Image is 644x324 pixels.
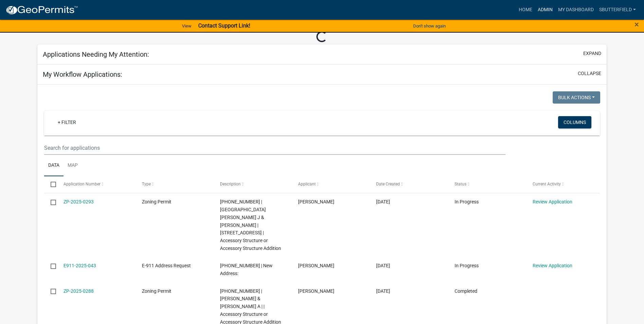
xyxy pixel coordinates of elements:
[142,263,191,268] span: E-911 Address Request
[298,263,334,268] span: Sheila Butterfield
[376,182,400,186] span: Date Created
[376,288,390,294] span: 09/11/2025
[553,91,600,104] button: Bulk Actions
[455,263,479,268] span: In Progress
[142,199,171,204] span: Zoning Permit
[526,176,604,193] datatable-header-cell: Current Activity
[298,182,316,186] span: Applicant
[370,176,448,193] datatable-header-cell: Date Created
[634,20,639,29] span: ×
[142,182,151,186] span: Type
[179,20,194,32] a: View
[220,182,241,186] span: Description
[214,176,292,193] datatable-header-cell: Description
[298,288,334,294] span: Sheila Butterfield
[298,199,334,204] span: Sheila Butterfield
[448,176,526,193] datatable-header-cell: Status
[44,141,505,155] input: Search for applications
[376,263,390,268] span: 09/16/2025
[455,288,477,294] span: Completed
[63,199,94,204] a: ZP-2025-0293
[455,182,466,186] span: Status
[142,288,171,294] span: Zoning Permit
[292,176,370,193] datatable-header-cell: Applicant
[63,288,94,294] a: ZP-2025-0288
[634,20,639,29] button: Close
[220,263,273,276] span: 57-010-1197 | New Address:
[455,199,479,204] span: In Progress
[535,3,555,16] a: Admin
[533,182,561,186] span: Current Activity
[533,263,572,268] a: Review Application
[220,199,281,251] span: 39-010-3020 | CHESTER, DARWIN J & GRACE | 3314 BEAVER RD | Accessory Structure or Accessory Struc...
[43,50,149,58] h5: Applications Needing My Attention:
[63,182,100,186] span: Application Number
[57,176,135,193] datatable-header-cell: Application Number
[52,116,81,128] a: + Filter
[533,199,572,204] a: Review Application
[63,155,82,177] a: Map
[516,3,535,16] a: Home
[44,155,63,177] a: Data
[44,176,57,193] datatable-header-cell: Select
[198,22,250,29] strong: Contact Support Link!
[135,176,213,193] datatable-header-cell: Type
[376,199,390,204] span: 09/16/2025
[596,3,639,16] a: Sbutterfield
[410,20,448,32] button: Don't show again
[578,70,601,77] button: collapse
[555,3,596,16] a: My Dashboard
[43,70,122,78] h5: My Workflow Applications:
[583,50,601,57] button: expand
[63,263,96,268] a: E911-2025-043
[558,116,591,128] button: Columns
